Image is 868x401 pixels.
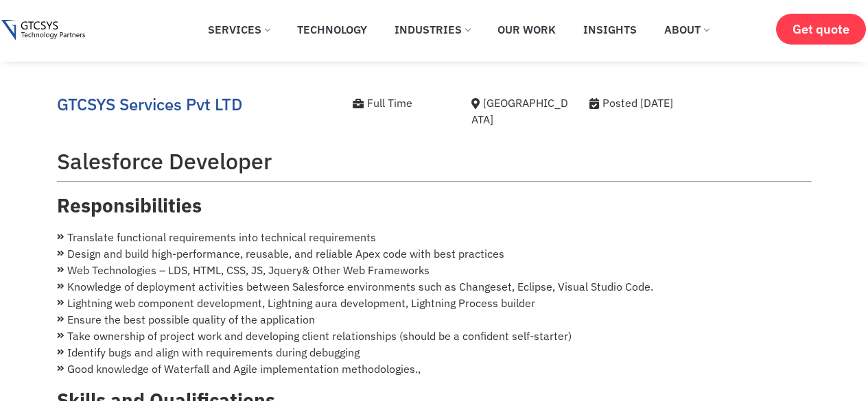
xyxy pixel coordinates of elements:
[793,22,849,36] span: Get quote
[57,148,812,174] h2: Salesforce Developer
[471,95,570,127] div: [GEOGRAPHIC_DATA]
[57,193,202,218] strong: Responsibilities
[57,93,242,115] a: GTCSYS Services Pvt LTD
[573,14,647,45] a: Insights
[198,14,280,45] a: Services
[57,278,812,295] li: Knowledge of deployment activities between Salesforce environments such as Changeset, Eclipse, Vi...
[1,20,84,41] img: Gtcsys logo
[353,95,451,111] div: Full Time
[57,344,812,361] li: Identify bugs and align with requirements during debugging
[589,95,747,111] div: Posted [DATE]
[776,14,866,45] a: Get quote
[57,295,812,311] li: Lightning web component development, Lightning aura development, Lightning Process builder
[57,245,812,262] li: Design and build high-performance, reusable, and reliable Apex code with best practices
[287,14,377,45] a: Technology
[487,14,566,45] a: Our Work
[57,328,812,344] li: Take ownership of project work and developing client relationships (should be a confident self-st...
[384,14,480,45] a: Industries
[57,262,812,278] li: Web Technologies – LDS, HTML, CSS, JS, Jquery& Other Web Frameworks
[57,229,812,245] li: Translate functional requirements into technical requirements
[57,311,812,328] li: Ensure the best possible quality of the application
[654,14,719,45] a: About
[57,361,812,377] li: Good knowledge of Waterfall and Agile implementation methodologies.,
